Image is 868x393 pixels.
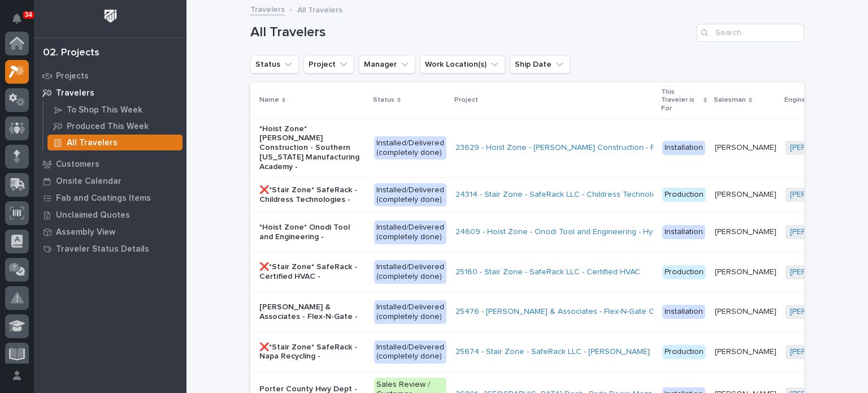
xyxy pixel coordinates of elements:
h1: All Travelers [250,24,692,41]
div: Installation [662,225,705,239]
p: ❌*Stair Zone* SafeRack - Certified HVAC - [259,262,365,282]
p: Engineer [784,94,813,106]
a: [PERSON_NAME] [790,307,852,317]
button: Status [250,55,299,74]
p: ❌*Stair Zone* SafeRack - Napa Recycling - [259,343,365,362]
a: Unclaimed Quotes [34,206,186,223]
div: Installed/Delivered (completely done) [374,136,446,160]
p: This Traveler is For [661,86,701,115]
p: [PERSON_NAME] [715,225,779,237]
a: Projects [34,67,186,84]
a: Produced This Week [44,118,186,134]
img: Workspace Logo [100,6,121,27]
a: Assembly View [34,223,186,240]
p: All Travelers [67,138,118,148]
p: Project [454,94,478,106]
p: Travelers [56,88,94,98]
a: Customers [34,156,186,172]
p: Produced This Week [67,122,149,132]
a: [PERSON_NAME] [790,190,852,200]
a: Traveler Status Details [34,240,186,257]
a: Travelers [34,84,186,101]
div: Installation [662,141,705,155]
p: 34 [25,11,32,19]
p: Status [373,94,394,106]
p: Traveler Status Details [56,244,149,254]
p: [PERSON_NAME] & Associates - Flex-N-Gate - [259,303,365,322]
div: Installed/Delivered (completely done) [374,260,446,284]
a: To Shop This Week [44,102,186,118]
div: Installed/Delivered (completely done) [374,340,446,364]
div: Installation [662,305,705,319]
a: Fab and Coatings Items [34,189,186,206]
a: 25674 - Stair Zone - SafeRack LLC - [PERSON_NAME] [455,347,650,357]
div: 02. Projects [43,47,99,59]
a: All Travelers [44,135,186,150]
a: [PERSON_NAME] [790,347,852,357]
div: Installed/Delivered (completely done) [374,300,446,324]
button: Work Location(s) [420,55,505,74]
input: Search [697,24,804,42]
p: Unclaimed Quotes [56,210,130,221]
div: Notifications34 [14,14,29,32]
button: Notifications [5,7,29,31]
a: 24314 - Stair Zone - SafeRack LLC - Childress Technologies [455,190,672,200]
p: [PERSON_NAME] [715,188,779,200]
a: 25160 - Stair Zone - SafeRack LLC - Certified HVAC [455,267,640,277]
a: 23629 - Hoist Zone - [PERSON_NAME] Construction - FSTRGM5 Crane System [455,143,740,153]
p: *Hoist Zone* [PERSON_NAME] Construction - Southern [US_STATE] Manufacturing Academy - [259,124,365,172]
p: [PERSON_NAME] [715,141,779,153]
div: Installed/Delivered (completely done) [374,183,446,207]
a: Travelers [250,2,285,15]
p: [PERSON_NAME] [715,345,779,357]
div: Installed/Delivered (completely done) [374,221,446,244]
div: Production [662,188,706,202]
a: [PERSON_NAME] [790,227,852,237]
p: Name [259,94,279,106]
p: Customers [56,159,99,170]
button: Ship Date [510,55,570,74]
p: ❌*Stair Zone* SafeRack - Childress Technologies - [259,185,365,205]
p: Onsite Calendar [56,176,121,187]
p: Fab and Coatings Items [56,193,151,204]
p: All Travelers [297,3,342,15]
a: [PERSON_NAME] [790,143,852,153]
p: Salesman [714,94,746,106]
a: 24609 - Hoist Zone - Onodi Tool and Engineering - HyperLite (Ceiling Mounted) [455,227,744,237]
p: *Hoist Zone* Onodi Tool and Engineering - [259,223,365,242]
a: Onsite Calendar [34,172,186,189]
a: 25476 - [PERSON_NAME] & Associates - Flex-N-Gate Crane project [455,307,699,317]
div: Production [662,345,706,359]
p: [PERSON_NAME] [715,265,779,277]
button: Manager [359,55,415,74]
p: Riley Youngman [715,305,779,317]
p: Assembly View [56,227,115,237]
a: [PERSON_NAME] [790,267,852,277]
p: To Shop This Week [67,105,142,115]
div: Production [662,265,706,279]
button: Project [303,55,354,74]
p: Projects [56,71,89,81]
